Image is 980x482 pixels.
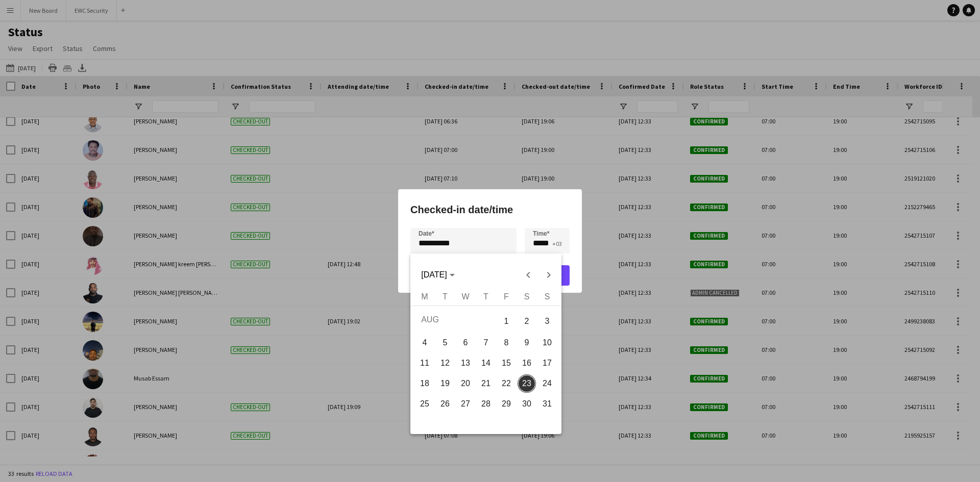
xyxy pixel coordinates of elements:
[524,292,530,301] span: S
[517,394,537,414] button: 30-08-2025
[415,395,434,413] span: 25
[455,373,476,394] button: 20-08-2025
[496,310,517,333] button: 01-08-2025
[538,265,559,285] button: Next month
[518,265,538,285] button: Previous month
[417,266,458,284] button: Choose month and year
[518,395,536,413] span: 30
[517,333,537,353] button: 09-08-2025
[538,334,556,352] span: 10
[517,310,537,333] button: 02-08-2025
[476,333,496,353] button: 07-08-2025
[455,394,476,414] button: 27-08-2025
[497,311,516,332] span: 1
[456,374,475,393] span: 20
[414,394,435,414] button: 25-08-2025
[455,333,476,353] button: 06-08-2025
[497,395,516,413] span: 29
[537,333,557,353] button: 10-08-2025
[414,333,435,353] button: 04-08-2025
[518,334,536,352] span: 9
[435,373,455,394] button: 19-08-2025
[497,354,516,372] span: 15
[435,333,455,353] button: 05-08-2025
[476,353,496,373] button: 14-08-2025
[477,354,495,372] span: 14
[476,373,496,394] button: 21-08-2025
[518,374,536,393] span: 23
[456,334,475,352] span: 6
[456,395,475,413] span: 27
[414,353,435,373] button: 11-08-2025
[414,373,435,394] button: 18-08-2025
[517,353,537,373] button: 16-08-2025
[496,394,517,414] button: 29-08-2025
[497,334,516,352] span: 8
[443,292,448,301] span: T
[415,334,434,352] span: 4
[518,354,536,372] span: 16
[436,374,454,393] span: 19
[538,354,556,372] span: 17
[537,373,557,394] button: 24-08-2025
[436,334,454,352] span: 5
[477,374,495,393] span: 21
[476,394,496,414] button: 28-08-2025
[435,353,455,373] button: 12-08-2025
[477,395,495,413] span: 28
[483,292,488,301] span: T
[455,353,476,373] button: 13-08-2025
[518,311,536,332] span: 2
[517,373,537,394] button: 23-08-2025
[436,354,454,372] span: 12
[435,394,455,414] button: 26-08-2025
[456,354,475,372] span: 13
[421,292,428,301] span: M
[504,292,509,301] span: F
[436,395,454,413] span: 26
[545,292,550,301] span: S
[496,353,517,373] button: 15-08-2025
[537,353,557,373] button: 17-08-2025
[537,310,557,333] button: 03-08-2025
[461,292,469,301] span: W
[538,374,556,393] span: 24
[538,395,556,413] span: 31
[537,394,557,414] button: 31-08-2025
[421,270,447,279] span: [DATE]
[496,333,517,353] button: 08-08-2025
[496,373,517,394] button: 22-08-2025
[497,374,516,393] span: 22
[414,310,496,333] td: AUG
[415,354,434,372] span: 11
[538,311,556,332] span: 3
[415,374,434,393] span: 18
[477,334,495,352] span: 7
